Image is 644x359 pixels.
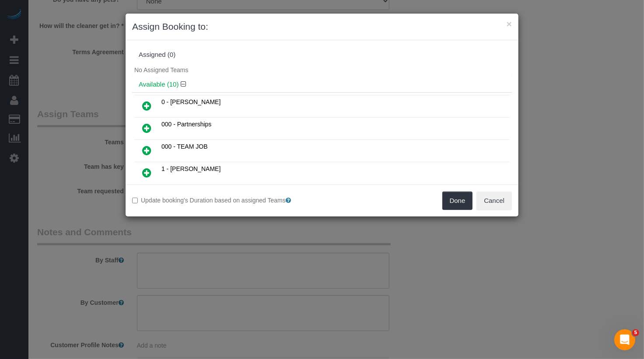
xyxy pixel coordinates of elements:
[632,329,639,336] span: 5
[161,165,220,172] span: 1 - [PERSON_NAME]
[139,51,505,59] div: Assigned (0)
[139,81,505,88] h4: Available (10)
[614,329,635,350] iframe: Intercom live chat
[132,196,315,205] label: Update booking's Duration based on assigned Teams
[132,198,138,203] input: Update booking's Duration based on assigned Teams
[161,121,211,128] span: 000 - Partnerships
[134,66,188,73] span: No Assigned Teams
[507,19,512,28] button: ×
[132,20,512,33] h3: Assign Booking to:
[161,98,220,105] span: 0 - [PERSON_NAME]
[161,143,208,150] span: 000 - TEAM JOB
[442,192,473,210] button: Done
[476,192,512,210] button: Cancel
